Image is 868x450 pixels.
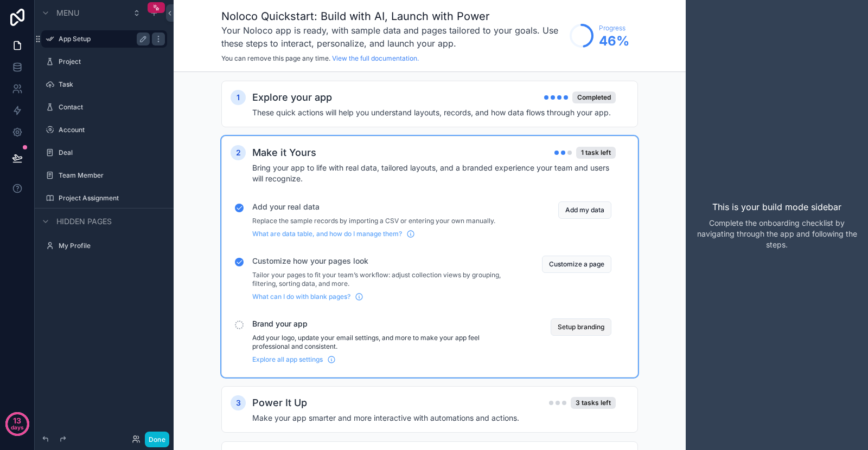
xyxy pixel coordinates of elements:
label: Team Member [59,171,165,180]
span: You can remove this page any time. [221,54,330,62]
span: 46 % [599,32,629,50]
button: Done [145,432,169,447]
label: Contact [59,103,165,112]
a: View the full documentation. [332,54,419,62]
span: Hidden pages [56,216,112,227]
p: 13 [13,415,21,426]
label: Account [59,126,165,134]
label: App Setup [59,35,145,43]
h3: Your Noloco app is ready, with sample data and pages tailored to your goals. Use these steps to i... [221,24,564,50]
label: Task [59,80,165,89]
p: days [11,420,24,435]
h1: Noloco Quickstart: Build with AI, Launch with Power [221,9,564,24]
span: Progress [599,24,629,32]
span: Menu [56,8,79,18]
label: Deal [59,148,165,157]
label: My Profile [59,242,165,250]
label: Project [59,57,165,66]
p: Complete the onboarding checklist by navigating through the app and following the steps. [694,218,859,250]
label: Project Assignment [59,194,165,203]
p: This is your build mode sidebar [712,200,841,213]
